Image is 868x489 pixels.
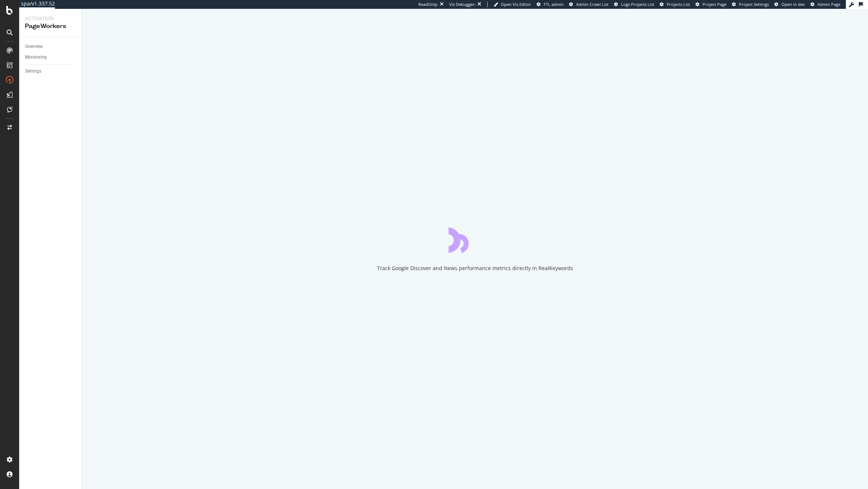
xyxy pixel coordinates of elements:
a: Logs Projects List [614,1,654,7]
div: Track Google Discover and News performance metrics directly in RealKeywords [377,265,573,272]
a: Open Viz Editor [494,1,531,7]
a: FTL admin [537,1,564,7]
a: Settings [25,67,76,75]
a: Open in dev [774,1,805,7]
span: FTL admin [544,1,564,7]
span: Open in dev [781,1,805,7]
span: Logs Projects List [621,1,654,7]
a: Monitoring [25,53,76,61]
span: Admin Crawl List [576,1,609,7]
div: Monitoring [25,53,47,61]
div: Overview [25,43,43,50]
span: Project Settings [739,1,769,7]
span: Open Viz Editor [501,1,531,7]
a: Admin Crawl List [569,1,609,7]
div: Viz Debugger: [449,1,476,7]
a: Projects List [660,1,690,7]
a: Project Settings [732,1,769,7]
span: Projects List [667,1,690,7]
div: Settings [25,67,41,75]
div: animation [449,226,502,253]
div: PageWorkers [25,22,76,31]
a: Project Page [696,1,726,7]
div: ReadOnly: [418,1,438,7]
a: Overview [25,43,76,50]
a: Admin Page [811,1,840,7]
span: Admin Page [818,1,840,7]
div: Activation [25,15,76,22]
span: Project Page [703,1,726,7]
